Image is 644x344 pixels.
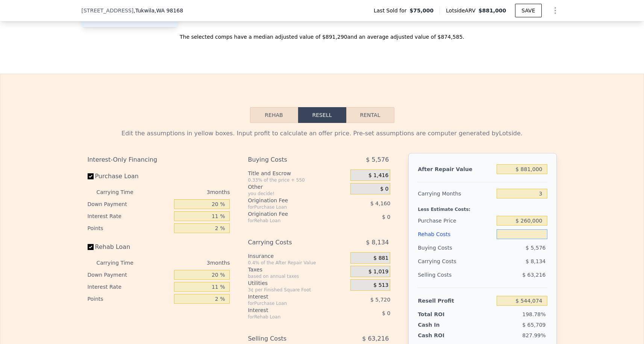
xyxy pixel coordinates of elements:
div: Points [88,293,171,305]
span: $ 513 [373,282,388,289]
div: 0.33% of the price + 550 [248,177,347,183]
div: Utilities [248,279,347,287]
div: Carrying Time [97,257,145,269]
span: $ 63,216 [522,272,546,278]
label: Rehab Loan [88,240,171,254]
div: Purchase Price [418,214,494,227]
div: Carrying Time [97,186,145,198]
span: $ 1,019 [368,268,388,275]
span: [STREET_ADDRESS] [82,7,134,14]
div: Cash In [418,321,465,329]
div: based on annual taxes [248,273,347,279]
div: Down Payment [88,198,171,210]
span: $ 0 [380,186,388,192]
div: for Rehab Loan [248,314,332,320]
div: 0.4% of the After Repair Value [248,260,347,266]
span: $ 881 [373,255,388,262]
div: for Rehab Loan [248,218,332,224]
span: $881,000 [479,8,506,14]
div: Interest [248,293,332,300]
div: Carrying Costs [418,255,465,268]
div: for Purchase Loan [248,204,332,210]
div: After Repair Value [418,162,494,176]
div: Down Payment [88,269,171,281]
div: Edit the assumptions in yellow boxes. Input profit to calculate an offer price. Pre-set assumptio... [88,129,557,138]
div: Selling Costs [418,268,494,282]
span: $ 0 [382,310,390,316]
button: Rental [346,107,394,123]
div: Resell Profit [418,294,494,308]
span: $ 5,576 [366,153,389,167]
div: for Purchase Loan [248,300,332,306]
div: Less Estimate Costs: [418,200,547,214]
span: $ 5,720 [370,297,390,303]
span: , WA 98168 [155,8,183,14]
div: The selected comps have a median adjusted value of $891,290 and an average adjusted value of $874... [82,27,563,41]
div: Buying Costs [248,153,332,167]
div: Carrying Months [418,187,494,200]
div: Interest [248,306,332,314]
div: Title and Escrow [248,170,347,177]
span: $75,000 [410,7,434,14]
div: 3 months [148,186,230,198]
span: , Tukwila [133,7,183,14]
div: Points [88,222,171,234]
div: Insurance [248,252,347,260]
span: $ 0 [382,214,390,220]
div: Rehab Costs [418,227,494,241]
div: Interest Rate [88,281,171,293]
button: Resell [298,107,346,123]
div: Taxes [248,266,347,273]
button: Show Options [548,3,563,18]
div: Origination Fee [248,197,332,204]
span: $ 65,709 [522,322,546,328]
span: Lotside ARV [446,7,478,14]
label: Purchase Loan [88,170,171,183]
button: SAVE [515,4,541,17]
span: $ 4,160 [370,200,390,206]
div: you decide! [248,191,347,197]
div: Buying Costs [418,241,494,255]
span: 198.78% [522,311,546,317]
div: Carrying Costs [248,236,332,249]
div: Interest Rate [88,210,171,222]
span: $ 5,576 [526,245,546,251]
div: Other [248,183,347,191]
div: 3 months [148,257,230,269]
button: Rehab [250,107,298,123]
span: Last Sold for [374,7,410,14]
span: $ 1,416 [368,172,388,179]
div: 3¢ per Finished Square Foot [248,287,347,293]
span: $ 8,134 [526,258,546,264]
div: Origination Fee [248,210,332,218]
span: $ 8,134 [366,236,389,249]
div: Interest-Only Financing [88,153,230,167]
span: 827.99% [522,332,546,338]
div: Total ROI [418,311,465,318]
div: Cash ROI [418,332,472,339]
input: Purchase Loan [88,173,94,179]
input: Rehab Loan [88,244,94,250]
